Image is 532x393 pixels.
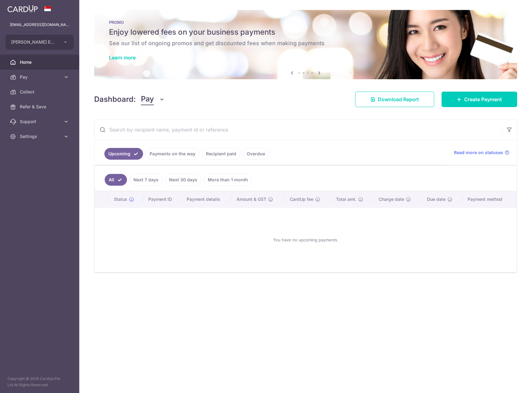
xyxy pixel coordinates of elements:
[20,133,61,140] span: Settings
[454,149,503,156] span: Read more on statuses
[102,213,509,267] div: You have no upcoming payments.
[141,93,154,105] span: Pay
[143,191,182,207] th: Payment ID
[427,196,446,202] span: Due date
[379,196,404,202] span: Charge date
[454,149,509,156] a: Read more on statuses
[355,92,434,107] a: Download Report
[94,10,517,79] img: Latest Promos Banner
[442,92,517,107] a: Create Payment
[463,191,517,207] th: Payment method
[20,59,61,65] span: Home
[336,196,356,202] span: Total amt.
[105,174,127,186] a: All
[165,174,201,186] a: Next 30 days
[204,174,252,186] a: More than 1 month
[378,96,419,103] span: Download Report
[146,148,199,160] a: Payments on the way
[202,148,240,160] a: Recipient paid
[7,5,38,12] img: CardUp
[20,89,61,95] span: Collect
[10,22,69,28] p: [EMAIL_ADDRESS][DOMAIN_NAME]
[109,54,136,61] a: Learn more
[94,94,136,105] h4: Dashboard:
[94,120,502,140] input: Search by recipient name, payment id or reference
[493,374,526,390] iframe: Opens a widget where you can find more information
[237,196,266,202] span: Amount & GST
[104,148,143,160] a: Upcoming
[6,35,74,50] button: [PERSON_NAME] ENGINEERING TRADING PTE. LTD.
[109,40,502,47] h6: See our list of ongoing promos and get discounted fees when making payments
[464,96,502,103] span: Create Payment
[243,148,269,160] a: Overdue
[114,196,127,202] span: Status
[129,174,163,186] a: Next 7 days
[109,27,502,37] h5: Enjoy lowered fees on your business payments
[141,93,165,105] button: Pay
[11,39,57,45] span: [PERSON_NAME] ENGINEERING TRADING PTE. LTD.
[109,20,502,25] p: PROMO
[20,104,61,110] span: Refer & Save
[182,191,232,207] th: Payment details
[20,119,61,125] span: Support
[290,196,313,202] span: CardUp fee
[20,74,61,80] span: Pay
